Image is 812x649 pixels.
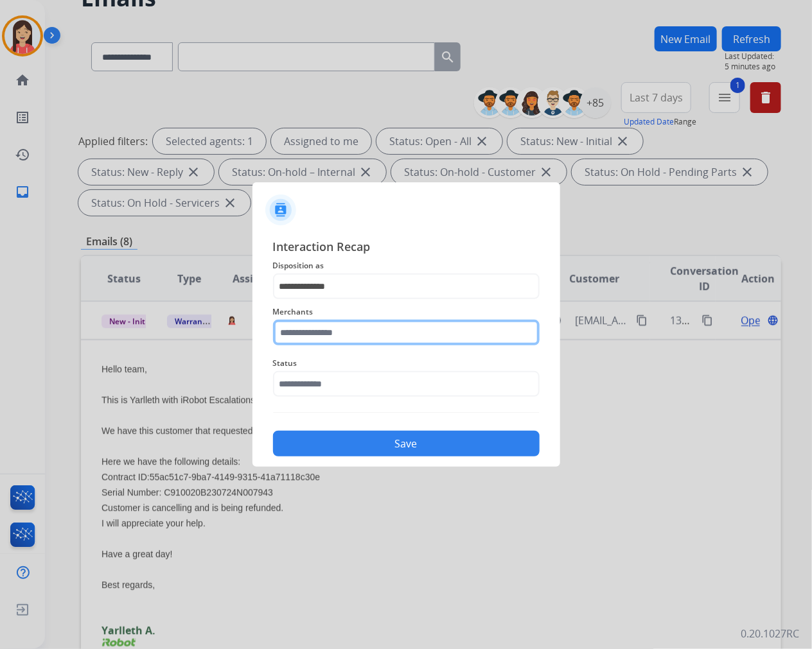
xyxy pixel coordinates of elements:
p: 0.20.1027RC [741,626,799,641]
span: Interaction Recap [273,238,540,258]
button: Save [273,431,540,456]
span: Disposition as [273,258,540,273]
span: Status [273,356,540,371]
img: contact-recap-line.svg [273,412,540,413]
img: contactIcon [265,195,296,225]
span: Merchants [273,304,540,320]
